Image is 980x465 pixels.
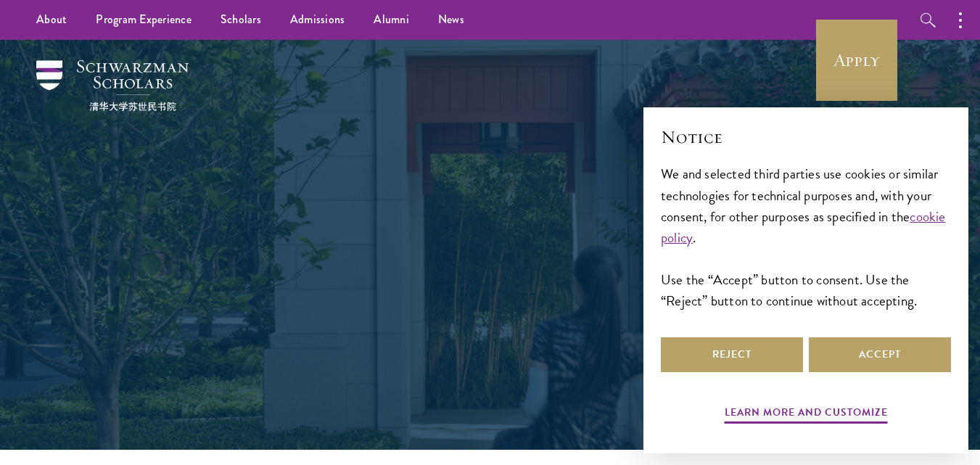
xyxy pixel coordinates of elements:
[498,288,512,316] sup: st
[661,125,951,149] h2: Notice
[661,337,803,372] button: Reject
[809,337,951,372] button: Accept
[36,60,189,111] img: Schwarzman Scholars
[816,20,897,101] a: Apply
[725,403,888,426] button: Learn more and customize
[661,206,946,248] a: cookie policy
[661,163,951,310] div: We and selected third parties use cookies or similar technologies for technical purposes and, wit...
